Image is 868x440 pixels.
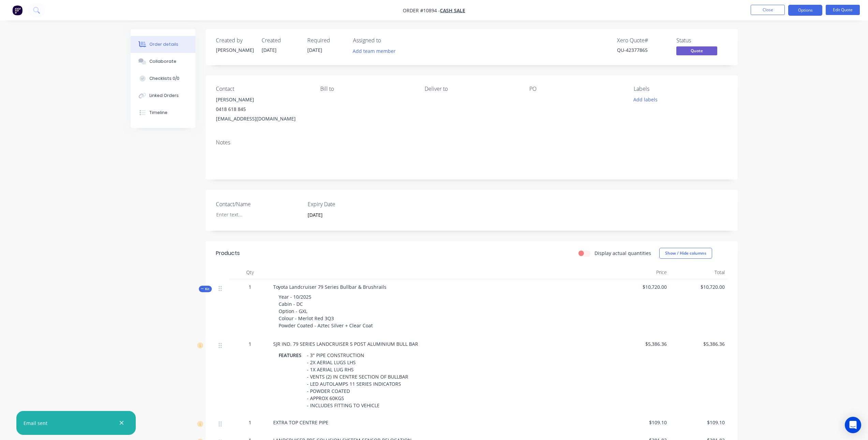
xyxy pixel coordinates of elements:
span: Order #10894 - [403,7,440,14]
div: Bill to [320,86,414,92]
div: Timeline [149,110,167,116]
div: Notes [216,139,727,146]
button: Edit Quote [826,5,860,15]
span: Quote [676,46,717,55]
div: Status [676,37,727,44]
div: Created by [216,37,253,44]
span: $10,720.00 [614,283,667,290]
img: Factory [12,5,23,15]
span: Year - 10/2025 Cabin - DC Option - GXL Colour - Merlot Red 3Q3 Powder Coated - Aztec Silver + Cle... [279,294,373,329]
div: FEATURES [279,350,304,360]
div: Collaborate [149,58,176,65]
span: $5,386.36 [672,340,725,347]
div: [PERSON_NAME] [216,95,309,104]
div: Total [670,266,727,279]
button: Linked Orders [131,87,195,104]
div: 0418 618 845 [216,104,309,114]
div: Linked Orders [149,93,179,99]
input: Enter date [303,210,388,220]
div: Required [307,37,345,44]
div: Labels [634,86,727,92]
button: Options [788,5,822,16]
button: Collaborate [131,53,195,70]
div: Xero Quote # [617,37,668,44]
span: 1 [249,283,251,290]
div: Contact [216,86,309,92]
div: Created [262,37,299,44]
div: Checklists 0/0 [149,75,179,82]
span: $5,386.36 [614,340,667,347]
button: Checklists 0/0 [131,70,195,87]
span: 1 [249,340,251,347]
div: Kit [199,286,212,292]
button: Add team member [353,46,399,56]
button: Add team member [349,46,399,56]
div: Deliver to [425,86,518,92]
span: $10,720.00 [672,283,725,290]
span: SJR IND. 79 SERIES LANDCRUISER 5 POST ALUMINIUM BULL BAR [273,341,418,347]
div: PO [529,86,623,92]
label: Contact/Name [216,200,301,208]
button: Close [751,5,785,15]
span: [DATE] [262,47,277,53]
div: - 3" PIPE CONSTRUCTION - 2X AERIAL LUGS LHS - 1X AERIAL LUG RHS - VENTS (2) IN CENTRE SECTION OF ... [304,350,411,410]
span: $109.10 [672,419,725,426]
div: Price [612,266,670,279]
a: Cash Sale [440,7,465,14]
button: Order details [131,36,195,53]
div: Products [216,249,240,257]
button: Timeline [131,104,195,121]
span: Kit [201,286,210,292]
div: [EMAIL_ADDRESS][DOMAIN_NAME] [216,114,309,124]
div: Order details [149,41,178,47]
label: Expiry Date [308,200,393,208]
span: 1 [249,419,251,426]
label: Display actual quantities [594,250,651,257]
span: [DATE] [307,47,322,53]
div: [PERSON_NAME] [216,46,253,54]
div: Qty [230,266,270,279]
span: Toyota Landcruiser 79 Series Bullbar & Brushrails [273,284,386,290]
div: Email sent [24,420,47,427]
div: Open Intercom Messenger [845,417,861,433]
div: Assigned to [353,37,421,44]
button: Add labels [630,95,661,104]
span: EXTRA TOP CENTRE PIPE [273,419,328,426]
div: [PERSON_NAME]0418 618 845[EMAIL_ADDRESS][DOMAIN_NAME] [216,95,309,124]
div: QU-42377865 [617,46,668,54]
button: Show / Hide columns [659,248,712,259]
span: $109.10 [614,419,667,426]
